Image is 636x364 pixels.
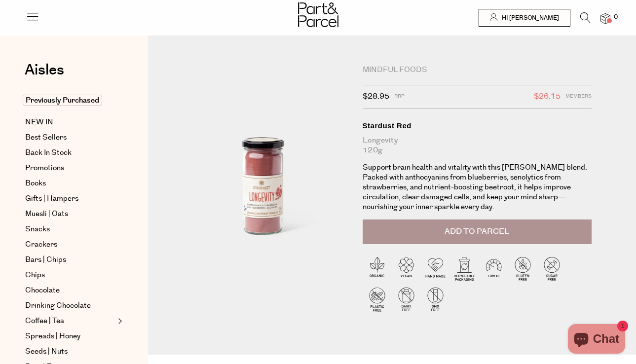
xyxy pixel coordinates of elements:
span: $28.95 [363,90,389,103]
div: Mindful Foods [363,65,592,75]
span: Aisles [25,59,64,81]
button: Add to Parcel [363,219,592,244]
span: Snacks [25,223,50,235]
span: Chocolate [25,285,60,296]
a: Snacks [25,223,115,235]
a: Spreads | Honey [25,330,115,342]
a: Previously Purchased [25,95,115,107]
span: RRP [394,90,405,103]
img: P_P-ICONS-Live_Bec_V11_Vegan.svg [392,254,421,283]
inbox-online-store-chat: Shopify online store chat [565,324,628,356]
img: P_P-ICONS-Live_Bec_V11_GMO_Free.svg [421,285,450,314]
a: Bars | Chips [25,254,115,266]
a: Best Sellers [25,132,115,144]
span: Spreads | Honey [25,330,80,342]
img: Part&Parcel [298,2,338,27]
img: P_P-ICONS-Live_Bec_V11_Low_Gi.svg [479,254,508,283]
a: Drinking Chocolate [25,300,115,312]
img: Stardust Red [178,65,348,278]
a: Seeds | Nuts [25,346,115,358]
span: Back In Stock [25,147,72,159]
span: Gifts | Hampers [25,193,78,205]
span: Add to Parcel [445,226,509,237]
span: Books [25,178,46,189]
a: Crackers [25,239,115,251]
span: NEW IN [25,116,53,128]
img: P_P-ICONS-Live_Bec_V11_Dairy_Free.svg [392,285,421,314]
span: 0 [611,13,620,22]
span: Promotions [25,162,64,174]
span: Hi [PERSON_NAME] [499,14,559,22]
span: $26.15 [534,90,561,103]
img: P_P-ICONS-Live_Bec_V11_Handmade.svg [421,254,450,283]
img: P_P-ICONS-Live_Bec_V11_Recyclable_Packaging.svg [450,254,479,283]
img: P_P-ICONS-Live_Bec_V11_Sugar_Free.svg [537,254,566,283]
span: Best Sellers [25,132,67,144]
span: Crackers [25,239,57,251]
a: Promotions [25,162,115,174]
span: Bars | Chips [25,254,66,266]
a: Back In Stock [25,147,115,159]
img: P_P-ICONS-Live_Bec_V11_Organic.svg [363,254,392,283]
a: NEW IN [25,116,115,128]
button: Expand/Collapse Coffee | Tea [115,315,122,327]
span: Previously Purchased [23,95,102,106]
span: Chips [25,269,45,281]
span: Muesli | Oats [25,208,68,220]
a: Chips [25,269,115,281]
a: 0 [600,13,610,24]
div: Longevity 120g [363,136,592,155]
img: P_P-ICONS-Live_Bec_V11_Plastic_Free.svg [363,285,392,314]
a: Books [25,178,115,189]
a: Coffee | Tea [25,315,115,327]
span: Members [565,90,592,103]
a: Chocolate [25,285,115,296]
a: Gifts | Hampers [25,193,115,205]
span: Seeds | Nuts [25,346,68,358]
img: P_P-ICONS-Live_Bec_V11_Gluten_Free.svg [508,254,537,283]
a: Hi [PERSON_NAME] [479,9,570,27]
a: Muesli | Oats [25,208,115,220]
a: Aisles [25,63,64,87]
span: Drinking Chocolate [25,300,91,312]
div: Stardust Red [363,121,592,131]
p: Support brain health and vitality with this [PERSON_NAME] blend. Packed with anthocyanins from bl... [363,163,592,212]
span: Coffee | Tea [25,315,64,327]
